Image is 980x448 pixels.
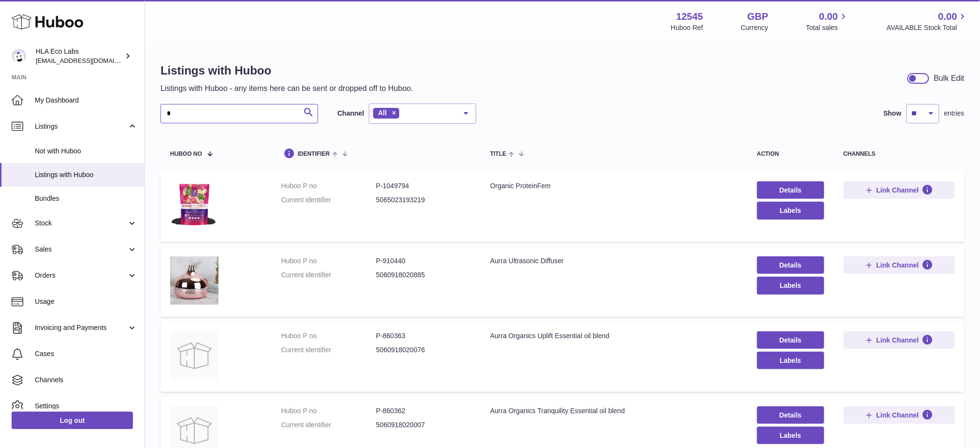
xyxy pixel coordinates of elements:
strong: GBP [747,10,768,23]
span: Listings with Huboo [35,170,137,179]
div: HLA Eco Labs [36,47,123,65]
span: Channels [35,375,137,385]
span: AVAILABLE Stock Total [887,23,968,32]
div: Huboo Ref [671,23,703,32]
span: Sales [35,245,127,254]
span: Usage [35,297,137,306]
img: internalAdmin-12545@internal.huboo.com [12,49,26,63]
span: Bundles [35,194,137,203]
span: 0.00 [938,10,957,23]
span: Invoicing and Payments [35,323,127,332]
span: Settings [35,402,137,411]
span: Orders [35,271,127,280]
a: Log out [12,412,133,429]
span: Cases [35,349,137,358]
span: 0.00 [819,10,838,23]
strong: 12545 [676,10,703,23]
span: Not with Huboo [35,147,137,156]
span: Listings [35,122,127,131]
div: Currency [741,23,769,32]
span: [EMAIL_ADDRESS][DOMAIN_NAME] [36,57,142,64]
span: Total sales [806,23,849,32]
span: My Dashboard [35,96,137,105]
a: 0.00 AVAILABLE Stock Total [887,10,968,32]
span: Stock [35,219,127,228]
a: 0.00 Total sales [806,10,849,32]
